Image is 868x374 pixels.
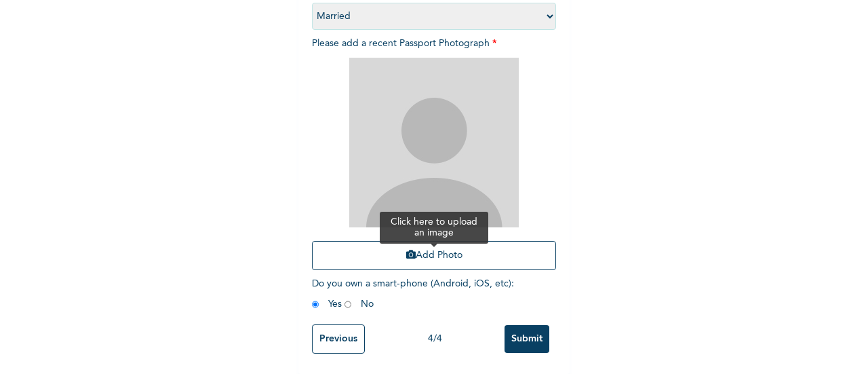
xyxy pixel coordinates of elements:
[312,241,556,270] button: Add Photo
[312,39,556,277] span: Please add a recent Passport Photograph
[349,58,519,227] img: Crop
[312,324,365,354] input: Previous
[312,279,514,309] span: Do you own a smart-phone (Android, iOS, etc) : Yes No
[505,325,549,353] input: Submit
[365,332,505,346] div: 4 / 4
